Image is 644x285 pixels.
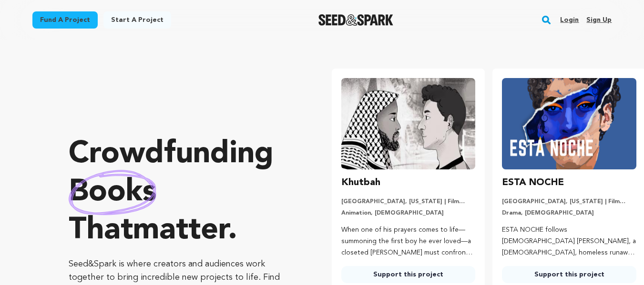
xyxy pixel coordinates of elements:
[502,175,564,190] h3: ESTA NOCHE
[69,170,156,215] img: hand sketched image
[586,12,612,28] a: Sign up
[32,11,98,29] a: Fund a project
[502,209,636,217] p: Drama, [DEMOGRAPHIC_DATA]
[341,209,476,217] p: Animation, [DEMOGRAPHIC_DATA]
[502,78,636,169] img: ESTA NOCHE image
[341,198,476,206] p: [GEOGRAPHIC_DATA], [US_STATE] | Film Short
[341,78,476,169] img: Khutbah image
[502,198,636,206] p: [GEOGRAPHIC_DATA], [US_STATE] | Film Short
[318,14,393,26] img: Seed&Spark Logo Dark Mode
[341,266,476,283] a: Support this project
[502,266,636,283] a: Support this project
[341,225,476,258] p: When one of his prayers comes to life—summoning the first boy he ever loved—a closeted [PERSON_NA...
[69,136,294,250] p: Crowdfunding that .
[133,216,228,246] span: matter
[341,175,380,190] h3: Khutbah
[502,225,636,258] p: ESTA NOCHE follows [DEMOGRAPHIC_DATA] [PERSON_NAME], a [DEMOGRAPHIC_DATA], homeless runaway, conf...
[318,14,393,26] a: Seed&Spark Homepage
[560,12,579,28] a: Login
[103,11,171,29] a: Start a project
